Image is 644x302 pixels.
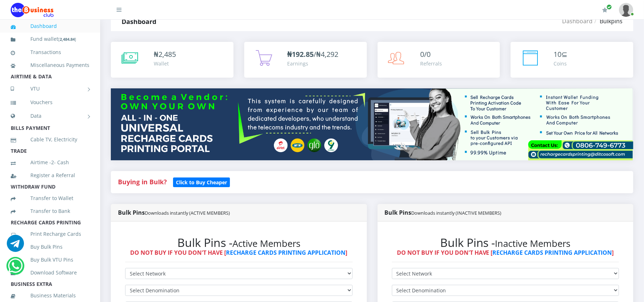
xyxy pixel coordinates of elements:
a: Data [11,107,89,125]
a: Transfer to Bank [11,203,89,219]
a: Miscellaneous Payments [11,57,89,73]
span: /₦4,292 [287,49,338,59]
small: Active Members [232,237,300,250]
a: Airtime -2- Cash [11,154,89,171]
strong: Bulk Pins [385,209,502,216]
span: 0/0 [421,49,431,59]
li: Bulkpins [593,17,623,25]
div: Wallet [154,60,176,67]
a: Buy Bulk VTU Pins [11,252,89,268]
a: Print Recharge Cards [11,226,89,242]
a: Dashboard [562,17,593,25]
a: RECHARGE CARDS PRINTING APPLICATION [493,249,612,257]
a: Chat for support [8,263,23,274]
h2: Bulk Pins - [125,236,353,249]
a: ₦2,485 Wallet [111,42,233,78]
strong: Buying in Bulk? [118,177,167,186]
a: Buy Bulk Pins [11,239,89,255]
div: ⊆ [554,49,567,60]
a: Dashboard [11,18,89,34]
a: Register a Referral [11,167,89,184]
div: Earnings [287,60,338,67]
img: multitenant_rcp.png [111,88,633,160]
a: Chat for support [7,240,24,252]
img: User [619,3,633,17]
a: Vouchers [11,94,89,111]
a: Transactions [11,44,89,60]
a: ₦192.85/₦4,292 Earnings [244,42,367,78]
small: Downloads instantly (ACTIVE MEMBERS) [145,210,230,216]
strong: DO NOT BUY IF YOU DON'T HAVE [ ] [130,249,347,257]
h2: Bulk Pins - [392,236,619,249]
div: ₦ [154,49,176,60]
span: 10 [554,49,561,59]
span: 2,485 [158,49,176,59]
b: 2,484.84 [60,36,75,42]
img: Logo [11,3,54,17]
b: Click to Buy Cheaper [176,179,227,186]
a: Download Software [11,264,89,281]
a: 0/0 Referrals [378,42,500,78]
a: VTU [11,80,89,98]
a: RECHARGE CARDS PRINTING APPLICATION [226,249,345,257]
strong: DO NOT BUY IF YOU DON'T HAVE [ ] [397,249,614,257]
a: Click to Buy Cheaper [173,177,230,186]
small: Inactive Members [495,237,571,250]
strong: Bulk Pins [118,209,230,216]
i: Renew/Upgrade Subscription [602,7,608,13]
a: Transfer to Wallet [11,190,89,206]
small: [ ] [58,36,76,42]
a: Fund wallet[2,484.84] [11,31,89,48]
div: Referrals [421,60,442,67]
b: ₦192.85 [287,49,314,59]
small: Downloads instantly (INACTIVE MEMBERS) [412,210,502,216]
span: Renew/Upgrade Subscription [606,4,612,10]
div: Coins [554,60,567,67]
strong: Dashboard [122,17,156,26]
a: Cable TV, Electricity [11,131,89,148]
